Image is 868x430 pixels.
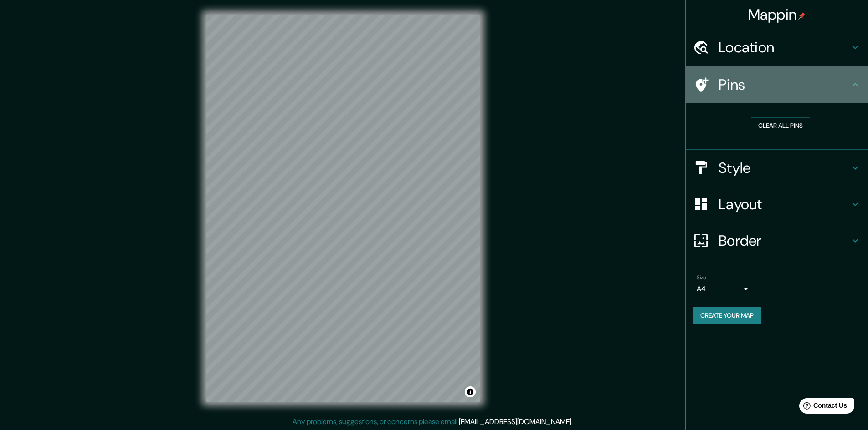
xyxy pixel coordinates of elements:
div: . [574,416,576,427]
div: A4 [697,282,751,296]
canvas: Map [206,15,480,402]
img: pin-icon.png [798,12,806,20]
button: Clear all pins [751,117,810,134]
h4: Pins [719,76,850,94]
label: Size [697,273,706,281]
h4: Layout [719,195,850,213]
a: [EMAIL_ADDRESS][DOMAIN_NAME] [459,417,571,426]
div: . [573,416,574,427]
h4: Style [719,159,850,177]
div: Style [686,150,868,186]
div: Pins [686,66,868,103]
button: Toggle attribution [465,386,476,397]
p: Any problems, suggestions, or concerns please email . [293,416,573,427]
button: Create your map [693,307,761,324]
div: Location [686,29,868,66]
div: Layout [686,186,868,223]
h4: Mappin [748,5,806,24]
div: Border [686,223,868,259]
iframe: Help widget launcher [787,395,858,420]
h4: Border [719,232,850,250]
h4: Location [719,38,850,56]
